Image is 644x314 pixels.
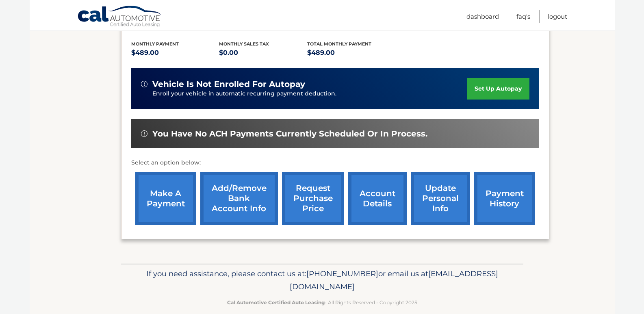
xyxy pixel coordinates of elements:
a: FAQ's [516,10,530,23]
a: set up autopay [467,78,529,100]
p: If you need assistance, please contact us at: or email us at [126,267,518,293]
p: $489.00 [131,47,219,58]
a: Cal Automotive [77,5,163,29]
img: alert-white.svg [141,81,147,87]
a: request purchase price [282,172,344,225]
p: - All Rights Reserved - Copyright 2025 [126,298,518,307]
strong: Cal Automotive Certified Auto Leasing [227,299,325,305]
span: [PHONE_NUMBER] [306,269,378,278]
p: Select an option below: [131,158,539,168]
p: $0.00 [219,47,307,58]
span: Total Monthly Payment [307,41,371,47]
span: You have no ACH payments currently scheduled or in process. [152,129,427,139]
a: update personal info [411,172,470,225]
span: vehicle is not enrolled for autopay [152,79,305,89]
a: make a payment [135,172,196,225]
a: account details [348,172,407,225]
img: alert-white.svg [141,130,147,137]
a: Logout [548,10,567,23]
p: $489.00 [307,47,395,58]
span: Monthly sales Tax [219,41,269,47]
p: Enroll your vehicle in automatic recurring payment deduction. [152,89,468,98]
a: payment history [474,172,535,225]
a: Dashboard [466,10,499,23]
a: Add/Remove bank account info [200,172,278,225]
span: [EMAIL_ADDRESS][DOMAIN_NAME] [290,269,498,291]
span: Monthly Payment [131,41,179,47]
